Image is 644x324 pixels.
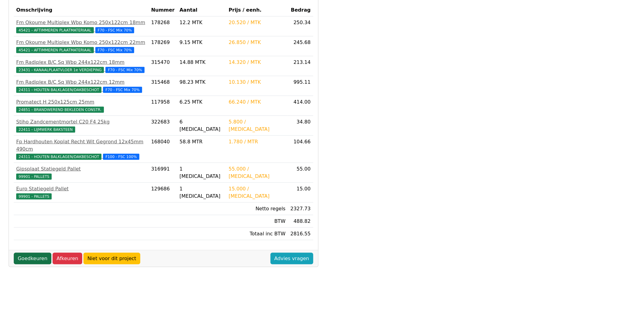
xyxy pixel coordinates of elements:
div: 9.15 MTK [179,39,224,46]
td: 488.82 [288,215,313,228]
div: 1 [MEDICAL_DATA] [179,165,224,180]
td: Netto regels [226,203,288,215]
div: 12.2 MTK [179,19,224,26]
div: Promatect H 250x125cm 25mm [16,98,146,106]
div: 26.850 / MTK [229,39,285,46]
th: Prijs / eenh. [226,4,288,17]
a: Fm Radiplex B/C Sq Wbp 244x122cm 12mm24311 - HOUTEN BALKLAGEN/DAKBESCHOT F70 - FSC Mix 70% [16,79,146,93]
div: Gipsplaat Statiegeld Pallet [16,165,146,173]
td: 178269 [149,36,177,56]
div: 20.520 / MTK [229,19,285,26]
a: Promatect H 250x125cm 25mm24851 - BRANDWEREND BEKLEDEN CONSTR. [16,98,146,113]
span: 24311 - HOUTEN BALKLAGEN/DAKBESCHOT [16,87,101,93]
div: Fm Okoume Multiplex Wbp Komo 250x122cm 22mm [16,39,146,46]
div: Stiho Zandcementmortel C20 F4 25kg [16,118,146,126]
div: 15.000 / [MEDICAL_DATA] [229,185,285,200]
div: 58.8 MTR [179,138,224,145]
div: 1.780 / MTR [229,138,285,145]
span: 24311 - HOUTEN BALKLAGEN/DAKBESCHOT [16,154,101,160]
td: 995.11 [288,76,313,96]
td: Totaal inc BTW [226,228,288,240]
td: 104.66 [288,136,313,163]
th: Bedrag [288,4,313,17]
div: Fp Hardhouten Koplat Recht Wit Gegrond 12x45mm 490cm [16,138,146,153]
span: 45421 - AFTIMMEREN PLAATMATERIAAL [16,27,94,33]
span: F100 - FSC 100% [103,154,139,160]
td: 168040 [149,136,177,163]
div: 10.130 / MTK [229,79,285,86]
a: Goedkeuren [14,253,51,264]
div: 5.800 / [MEDICAL_DATA] [229,118,285,133]
div: Fm Radiplex B/C Sq Wbp 244x122cm 18mm [16,59,146,66]
td: BTW [226,215,288,228]
td: 315468 [149,76,177,96]
a: Afkeuren [53,253,82,264]
td: 315470 [149,56,177,76]
span: 45421 - AFTIMMEREN PLAATMATERIAAL [16,47,94,53]
div: 66.240 / MTK [229,98,285,106]
div: Fm Okoume Multiplex Wbp Komo 250x122cm 18mm [16,19,146,26]
td: 245.68 [288,36,313,56]
div: 55.000 / [MEDICAL_DATA] [229,165,285,180]
div: 6 [MEDICAL_DATA] [179,118,224,133]
span: F70 - FSC Mix 70% [95,47,134,53]
a: Niet voor dit project [83,253,140,264]
th: Nummer [149,4,177,17]
a: Fm Okoume Multiplex Wbp Komo 250x122cm 22mm45421 - AFTIMMEREN PLAATMATERIAAL F70 - FSC Mix 70% [16,39,146,53]
td: 250.34 [288,17,313,36]
td: 2816.55 [288,228,313,240]
a: Euro Statiegeld Pallet99901 - PALLETS [16,185,146,200]
td: 34.80 [288,116,313,136]
div: Euro Statiegeld Pallet [16,185,146,193]
td: 55.00 [288,163,313,183]
th: Omschrijving [14,4,149,17]
span: F70 - FSC Mix 70% [95,27,134,33]
th: Aantal [177,4,226,17]
td: 213.14 [288,56,313,76]
span: 23431 - KANAALPLAATVLOER 1e VERDIEPING [16,67,104,73]
a: Fp Hardhouten Koplat Recht Wit Gegrond 12x45mm 490cm24311 - HOUTEN BALKLAGEN/DAKBESCHOT F100 - FS... [16,138,146,160]
div: 6.25 MTK [179,98,224,106]
span: 99901 - PALLETS [16,174,52,180]
a: Advies vragen [270,253,313,264]
div: Fm Radiplex B/C Sq Wbp 244x122cm 12mm [16,79,146,86]
td: 129686 [149,183,177,203]
a: Gipsplaat Statiegeld Pallet99901 - PALLETS [16,165,146,180]
td: 322683 [149,116,177,136]
span: F70 - FSC Mix 70% [105,67,145,73]
a: Fm Okoume Multiplex Wbp Komo 250x122cm 18mm45421 - AFTIMMEREN PLAATMATERIAAL F70 - FSC Mix 70% [16,19,146,34]
td: 15.00 [288,183,313,203]
div: 98.23 MTK [179,79,224,86]
td: 414.00 [288,96,313,116]
td: 117958 [149,96,177,116]
span: 99901 - PALLETS [16,193,52,200]
a: Stiho Zandcementmortel C20 F4 25kg22411 - LIJMWERK BAKSTEEN [16,118,146,133]
div: 1 [MEDICAL_DATA] [179,185,224,200]
span: F70 - FSC Mix 70% [103,87,142,93]
td: 2327.73 [288,203,313,215]
span: 22411 - LIJMWERK BAKSTEEN [16,127,75,133]
td: 316991 [149,163,177,183]
a: Fm Radiplex B/C Sq Wbp 244x122cm 18mm23431 - KANAALPLAATVLOER 1e VERDIEPING F70 - FSC Mix 70% [16,59,146,73]
div: 14.88 MTK [179,59,224,66]
span: 24851 - BRANDWEREND BEKLEDEN CONSTR. [16,107,104,113]
td: 178268 [149,17,177,36]
div: 14.320 / MTK [229,59,285,66]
